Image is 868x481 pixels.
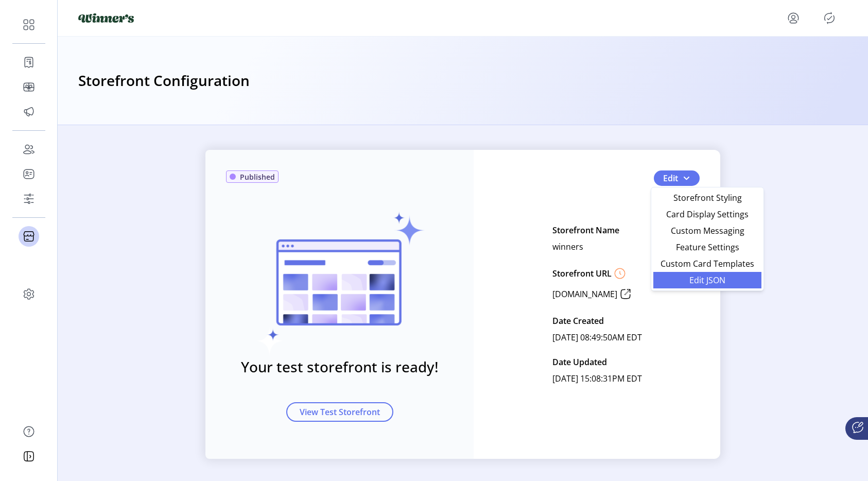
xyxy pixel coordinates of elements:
[653,272,761,288] li: Edit JSON
[552,329,642,346] p: [DATE] 08:49:50AM EDT
[663,172,678,184] span: Edit
[821,10,838,26] button: Publisher Panel
[552,313,604,329] p: Date Created
[552,354,607,370] p: Date Updated
[653,206,761,222] li: Card Display Settings
[300,406,380,418] span: View Test Storefront
[653,255,761,272] li: Custom Card Templates
[659,243,755,251] span: Feature Settings
[552,222,619,238] p: Storefront Name
[241,356,439,377] h3: Your test storefront is ready!
[78,13,134,23] img: logo
[286,402,393,422] button: View Test Storefront
[653,222,761,239] li: Custom Messaging
[659,227,755,235] span: Custom Messaging
[552,238,583,255] p: winners
[653,190,761,206] li: Storefront Styling
[552,288,617,300] p: [DOMAIN_NAME]
[552,370,642,387] p: [DATE] 15:08:31PM EDT
[653,239,761,255] li: Feature Settings
[659,194,755,202] span: Storefront Styling
[659,210,755,218] span: Card Display Settings
[654,170,700,186] button: Edit
[240,171,275,182] span: Published
[785,10,802,26] button: menu
[659,276,755,284] span: Edit JSON
[78,70,250,92] h3: Storefront Configuration
[552,267,612,280] p: Storefront URL
[659,260,755,268] span: Custom Card Templates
